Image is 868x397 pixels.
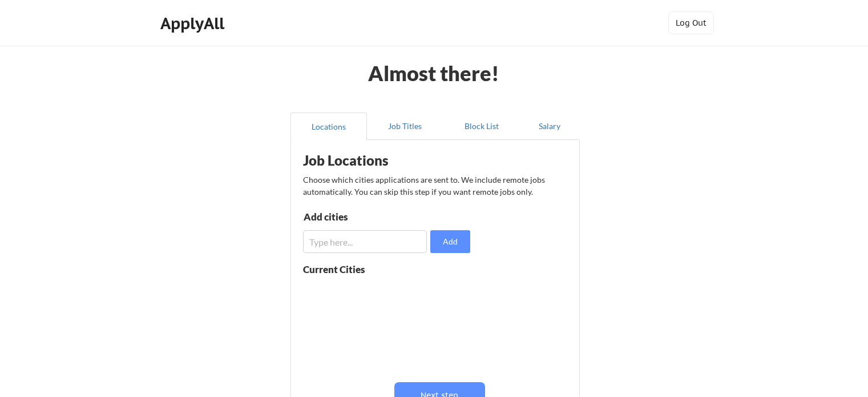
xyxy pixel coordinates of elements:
div: ApplyAll [160,14,228,33]
button: Job Titles [367,113,443,140]
button: Add [430,230,470,253]
div: Current Cities [303,264,390,274]
input: Type here... [303,230,427,253]
div: Almost there! [354,63,513,83]
div: Job Locations [303,154,447,167]
button: Salary [520,113,580,140]
button: Block List [443,113,520,140]
div: Choose which cities applications are sent to. We include remote jobs automatically. You can skip ... [303,174,566,198]
div: Add cities [304,212,422,222]
button: Locations [290,113,367,140]
button: Log Out [668,11,714,34]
